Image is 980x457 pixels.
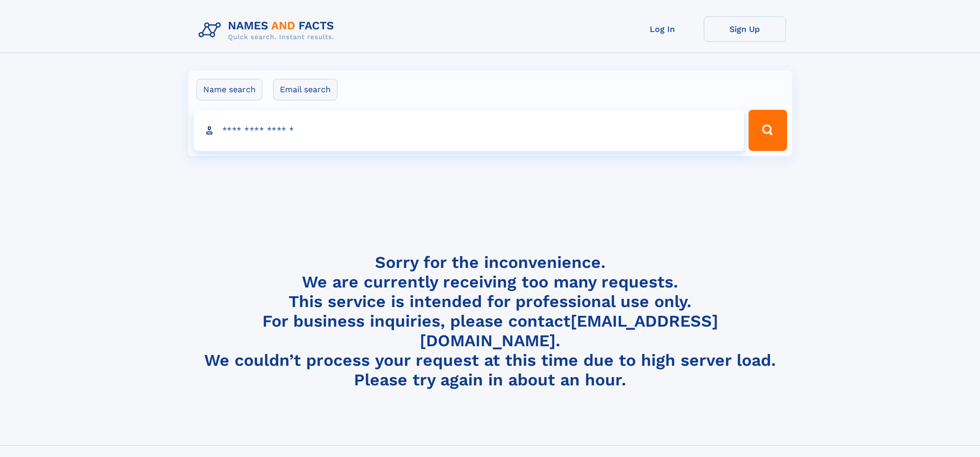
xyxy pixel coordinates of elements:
[420,311,718,350] a: [EMAIL_ADDRESS][DOMAIN_NAME]
[197,79,262,100] label: Name search
[273,79,337,100] label: Email search
[749,110,787,151] button: Search Button
[194,252,786,390] h4: Sorry for the inconvenience. We are currently receiving too many requests. This service is intend...
[704,16,786,42] a: Sign Up
[194,16,343,44] img: Logo Names and Facts
[621,16,704,42] a: Log In
[193,110,744,151] input: search input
